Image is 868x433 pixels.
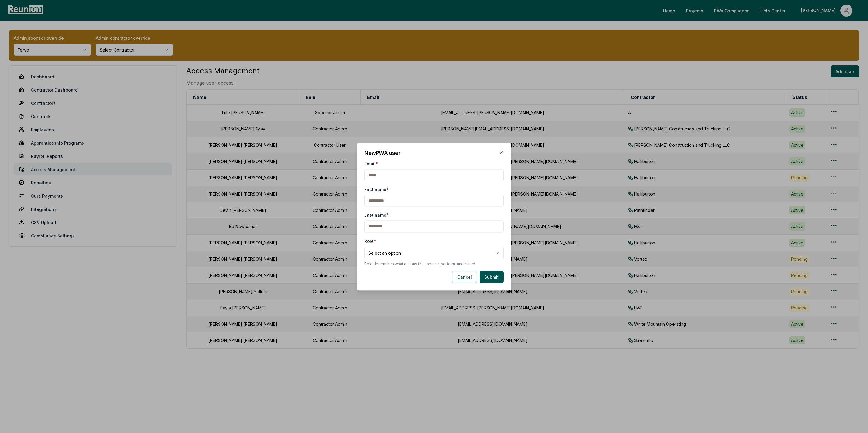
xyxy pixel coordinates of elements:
h2: New PWA user [364,150,400,155]
p: Role determines what actions the user can perform. undefined [364,261,504,266]
label: Email [364,160,378,167]
button: Submit [480,271,504,283]
label: Last name [364,212,389,218]
button: Cancel [452,271,477,283]
label: First name [364,186,389,192]
label: Role [364,238,376,243]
